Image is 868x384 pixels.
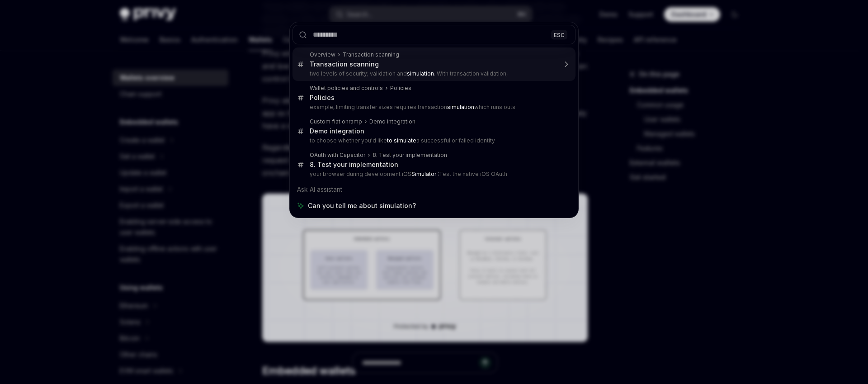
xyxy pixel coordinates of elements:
[447,104,474,110] b: simulation
[308,201,416,210] span: Can you tell me about simulation?
[292,181,576,198] div: Ask AI assistant
[310,85,383,92] div: Wallet policies and controls
[390,85,411,92] div: Policies
[310,171,557,178] p: your browser during development iOS Test the native iOS OAuth
[369,118,415,125] div: Demo integration
[310,152,365,159] div: OAuth with Capacitor
[387,137,416,144] b: to simulate
[310,94,335,102] div: Policies
[373,152,447,159] div: 8. Test your implementation
[551,30,567,39] div: ESC
[310,137,557,144] p: to choose whether you'd like a successful or failed identity
[343,51,399,58] div: Transaction scanning
[310,51,335,58] div: Overview
[310,161,398,169] div: 8. Test your implementation
[310,70,557,77] p: two levels of security; validation and . With transaction validation,
[310,104,557,111] p: example, limiting transfer sizes requires transaction which runs outs
[310,127,364,135] div: Demo integration
[407,70,434,77] b: simulation
[310,118,362,125] div: Custom fiat onramp
[310,60,379,68] div: Transaction scanning
[411,171,439,177] b: Simulator :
